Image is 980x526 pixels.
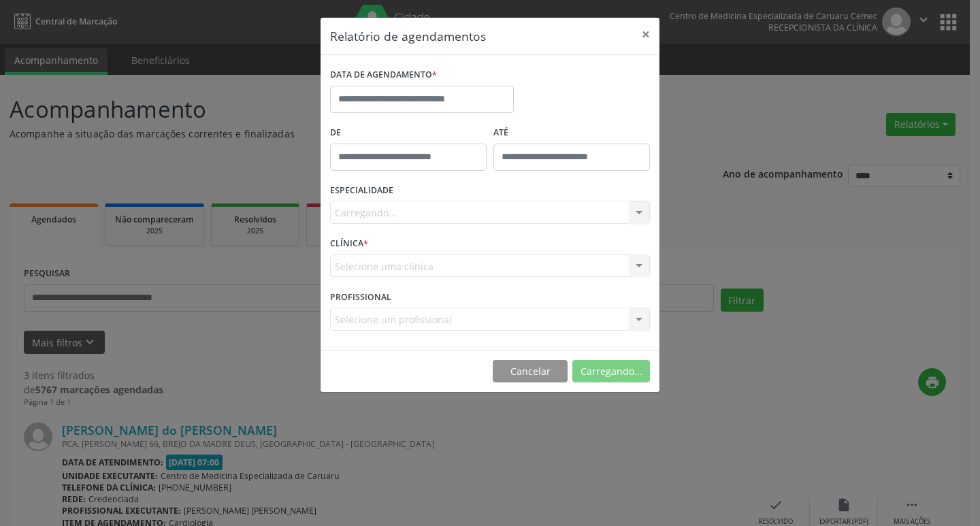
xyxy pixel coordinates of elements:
[330,180,393,201] label: ESPECIALIDADE
[330,65,437,86] label: DATA DE AGENDAMENTO
[493,360,568,383] button: Cancelar
[572,360,650,383] button: Carregando...
[330,122,487,144] label: De
[330,286,391,308] label: PROFISSIONAL
[632,18,659,51] button: Close
[330,233,368,254] label: CLÍNICA
[330,27,486,45] h5: Relatório de agendamentos
[493,122,650,144] label: ATÉ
